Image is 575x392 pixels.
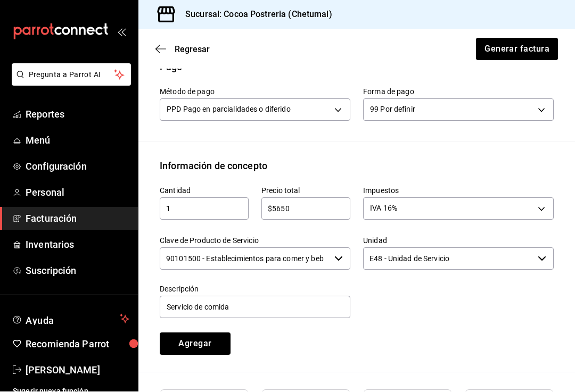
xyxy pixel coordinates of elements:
button: Pregunta a Parrot AI [12,64,131,86]
label: Clave de Producto de Servicio [160,237,350,244]
span: Recomienda Parrot [26,337,129,352]
label: Método de pago [160,88,350,95]
label: Forma de pago [363,88,554,95]
input: Elige una opción [363,248,533,270]
button: open_drawer_menu [117,28,126,36]
span: Facturación [26,212,129,226]
input: $0.00 [261,203,350,215]
span: 99 Por definir [370,104,415,115]
div: Información de concepto [160,159,267,173]
label: Cantidad [160,187,249,194]
input: Elige una opción [160,248,330,270]
span: Reportes [26,107,129,122]
a: Pregunta a Parrot AI [7,77,131,88]
span: IVA 16% [370,203,397,214]
span: Ayuda [26,313,116,326]
button: Generar factura [476,38,558,61]
span: Pregunta a Parrot AI [29,70,114,81]
input: 250 caracteres [160,296,350,319]
h3: Sucursal: Cocoa Postreria (Chetumal) [177,9,332,21]
span: Configuración [26,160,129,174]
label: Impuestos [363,187,554,194]
span: Personal [26,186,129,200]
label: Precio total [261,187,350,194]
label: Unidad [363,237,554,244]
span: Inventarios [26,238,129,252]
span: Regresar [175,45,210,55]
span: Menú [26,134,129,148]
span: [PERSON_NAME] [26,363,129,378]
button: Regresar [155,45,210,55]
label: Descripción [160,285,350,293]
button: Agregar [160,333,231,355]
span: PPD Pago en parcialidades o diferido [167,104,291,115]
span: Suscripción [26,264,129,278]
